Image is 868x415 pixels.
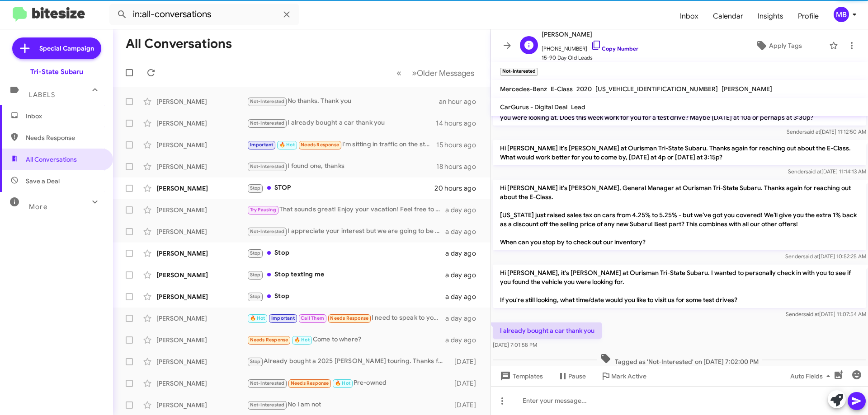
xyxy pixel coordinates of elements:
[26,177,60,186] span: Save a Deal
[542,29,638,40] span: [PERSON_NAME]
[568,368,586,384] span: Pause
[156,314,247,323] div: [PERSON_NAME]
[391,64,407,82] button: Previous
[247,356,450,367] div: Already bought a 2025 [PERSON_NAME] touring. Thanks for your follow up, but take me off your phon...
[156,184,247,193] div: [PERSON_NAME]
[396,67,401,79] span: «
[445,227,483,236] div: a day ago
[500,103,567,111] span: CarGurus - Digital Deal
[436,162,483,171] div: 18 hours ago
[250,359,261,364] span: Stop
[788,168,866,175] span: Sender [DATE] 11:14:13 AM
[804,128,820,135] span: said at
[26,133,103,142] span: Needs Response
[417,68,474,78] span: Older Messages
[392,64,480,82] nav: Page navigation example
[247,270,445,280] div: Stop texting me
[26,112,103,121] span: Inbox
[673,3,706,29] span: Inbox
[250,228,285,234] span: Not-Interested
[595,85,718,93] span: [US_VEHICLE_IDENTIFICATION_NUMBER]
[29,203,47,211] span: More
[30,67,83,76] div: Tri-State Subaru
[750,3,791,29] a: Insights
[500,85,547,93] span: Mercedes-Benz
[706,3,750,29] a: Calendar
[787,128,866,135] span: Sender [DATE] 11:12:50 AM
[491,368,550,384] button: Templates
[803,253,819,260] span: said at
[29,91,55,99] span: Labels
[250,337,288,343] span: Needs Response
[498,368,543,384] span: Templates
[156,336,247,345] div: [PERSON_NAME]
[250,207,276,213] span: Try Pausing
[247,378,450,388] div: Pre-owned
[493,265,866,308] p: Hi [PERSON_NAME], it's [PERSON_NAME] at Ourisman Tri-State Subaru. I wanted to personally check i...
[156,270,247,280] div: [PERSON_NAME]
[109,4,299,25] input: Search
[785,253,866,260] span: Sender [DATE] 10:52:25 AM
[436,119,483,128] div: 14 hours ago
[436,140,483,149] div: 15 hours ago
[247,118,436,128] div: I already bought a car thank you
[26,155,77,164] span: All Conversations
[12,37,101,59] a: Special Campaign
[247,205,445,215] div: That sounds great! Enjoy your vacation! Feel free to reach out when you're back, and we can set u...
[786,311,866,317] span: Sender [DATE] 11:07:54 AM
[732,37,825,54] button: Apply Tags
[247,400,450,410] div: No I am not
[806,168,821,175] span: said at
[156,357,247,366] div: [PERSON_NAME]
[247,183,434,193] div: STOP
[271,315,295,321] span: Important
[450,401,483,410] div: [DATE]
[330,315,368,321] span: Needs Response
[493,341,537,348] span: [DATE] 7:01:58 PM
[542,53,638,62] span: 15-90 Day Old Leads
[250,163,285,169] span: Not-Interested
[834,7,849,22] div: MB
[791,3,826,29] span: Profile
[576,85,592,93] span: 2020
[247,248,445,258] div: Stop
[722,85,772,93] span: [PERSON_NAME]
[826,7,858,22] button: MB
[445,336,483,345] div: a day ago
[250,272,261,278] span: Stop
[156,97,247,106] div: [PERSON_NAME]
[250,142,274,148] span: Important
[279,142,295,148] span: 🔥 Hot
[156,379,247,388] div: [PERSON_NAME]
[156,205,247,214] div: [PERSON_NAME]
[500,68,538,76] small: Not-Interested
[291,380,329,386] span: Needs Response
[591,45,638,52] a: Copy Number
[493,322,602,339] p: I already bought a car thank you
[250,402,285,408] span: Not-Interested
[611,368,646,384] span: Mark Active
[571,103,585,111] span: Lead
[406,64,480,82] button: Next
[450,379,483,388] div: [DATE]
[247,313,445,323] div: I need to speak to you call me when you get this message
[250,98,285,104] span: Not-Interested
[803,311,819,317] span: said at
[247,161,436,172] div: I found one, thanks
[783,368,841,384] button: Auto Fields
[250,315,265,321] span: 🔥 Hot
[156,292,247,301] div: [PERSON_NAME]
[445,270,483,280] div: a day ago
[250,120,285,126] span: Not-Interested
[156,249,247,258] div: [PERSON_NAME]
[247,96,439,107] div: No thanks. Thank you
[450,357,483,366] div: [DATE]
[445,314,483,323] div: a day ago
[39,44,94,53] span: Special Campaign
[156,140,247,149] div: [PERSON_NAME]
[597,353,762,366] span: Tagged as 'Not-Interested' on [DATE] 7:02:00 PM
[247,291,445,302] div: Stop
[156,227,247,236] div: [PERSON_NAME]
[247,226,445,237] div: I appreciate your interest but we are going to be keeping the Subaru that we currently have. Than...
